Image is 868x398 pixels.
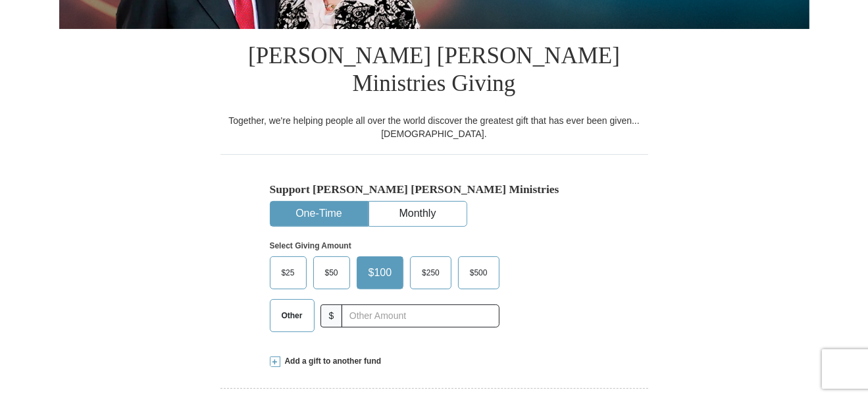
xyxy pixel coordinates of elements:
span: $250 [415,263,446,283]
span: Add a gift to another fund [280,356,382,367]
button: One-Time [270,202,368,226]
span: $100 [362,263,399,283]
strong: Select Giving Amount [270,241,351,250]
div: Together, we're helping people all over the world discover the greatest gift that has ever been g... [220,114,648,140]
button: Monthly [369,202,467,226]
span: $ [320,304,343,327]
h5: Support [PERSON_NAME] [PERSON_NAME] Ministries [270,183,599,196]
span: Other [275,306,309,326]
span: $500 [463,263,494,283]
span: $50 [319,263,345,283]
input: Other Amount [342,304,499,327]
span: $25 [275,263,301,283]
h1: [PERSON_NAME] [PERSON_NAME] Ministries Giving [220,29,648,114]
